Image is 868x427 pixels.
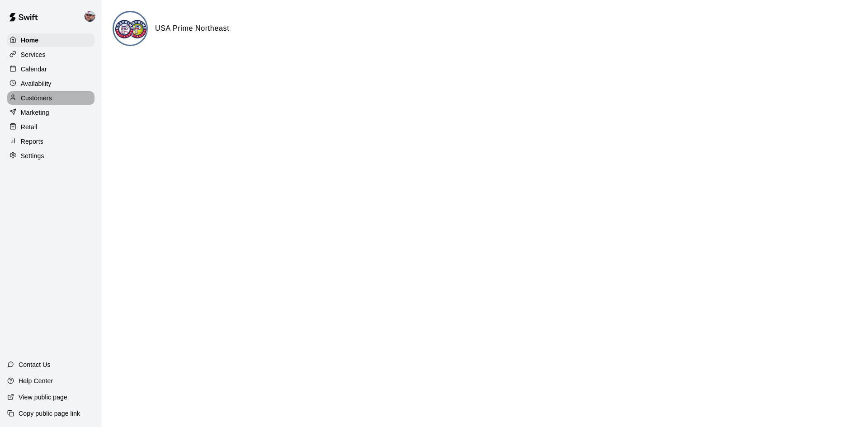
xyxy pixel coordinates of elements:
[7,135,94,148] a: Reports
[21,151,44,160] p: Settings
[21,122,38,131] p: Retail
[21,94,52,103] p: Customers
[19,409,80,418] p: Copy public page link
[7,120,94,134] a: Retail
[7,77,94,90] a: Availability
[21,79,52,88] p: Availability
[114,12,148,46] img: USA Prime Northeast logo
[85,11,95,22] img: Alec Silverman
[21,137,43,146] p: Reports
[7,91,94,105] a: Customers
[155,23,229,34] h6: USA Prime Northeast
[7,33,94,47] a: Home
[7,149,94,163] a: Settings
[19,360,51,369] p: Contact Us
[21,36,39,45] p: Home
[7,48,94,61] a: Services
[21,108,49,117] p: Marketing
[21,65,47,74] p: Calendar
[19,376,53,385] p: Help Center
[7,106,94,119] a: Marketing
[19,393,67,402] p: View public page
[7,62,94,76] a: Calendar
[83,7,102,25] div: Alec Silverman
[21,50,46,59] p: Services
